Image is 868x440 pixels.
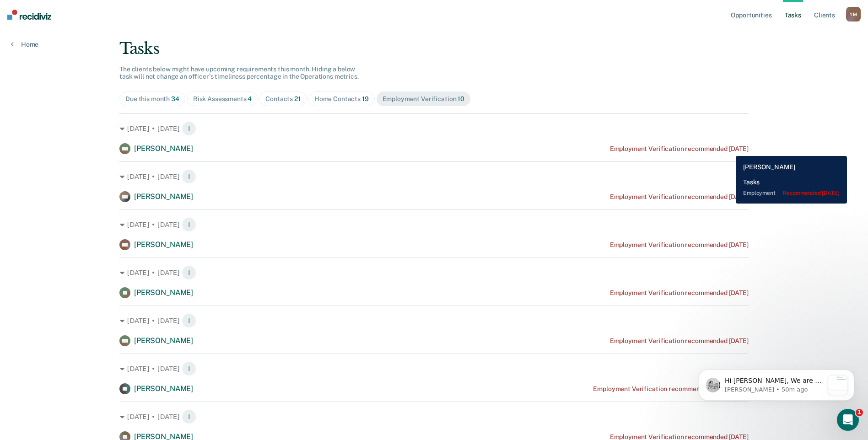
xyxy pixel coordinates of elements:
div: Y M [846,7,861,21]
span: 1 [182,409,196,424]
span: 1 [182,361,196,376]
span: [PERSON_NAME] [134,288,193,297]
span: 1 [856,409,863,416]
span: 1 [182,217,196,232]
span: [PERSON_NAME] [134,240,193,249]
span: 1 [182,313,196,328]
div: Employment Verification recommended [DATE] [610,241,749,249]
div: [DATE] • [DATE] 1 [119,313,749,328]
div: Home Contacts [314,95,369,103]
div: Employment Verification [383,95,464,103]
img: Recidiviz [7,10,51,20]
span: 1 [182,121,196,136]
div: Employment Verification recommended [DATE] [610,289,749,297]
span: [PERSON_NAME] [134,384,193,393]
div: [DATE] • [DATE] 1 [119,121,749,136]
span: 19 [362,95,369,102]
div: [DATE] • [DATE] 1 [119,217,749,232]
div: Employment Verification recommended [DATE] [610,193,749,201]
div: Contacts [265,95,301,103]
div: [DATE] • [DATE] 1 [119,169,749,184]
div: Employment Verification recommended [DATE] [610,337,749,345]
span: 1 [182,265,196,280]
span: 4 [248,95,252,102]
iframe: Intercom notifications message [685,351,868,415]
span: 1 [182,169,196,184]
a: Home [11,40,38,48]
span: The clients below might have upcoming requirements this month. Hiding a below task will not chang... [119,65,359,80]
button: YM [846,7,861,21]
div: [DATE] • [DATE] 1 [119,361,749,376]
div: Employment Verification recommended [DATE] [610,145,749,153]
iframe: Intercom live chat [837,409,859,431]
div: Risk Assessments [193,95,252,103]
span: [PERSON_NAME] [134,336,193,345]
div: [DATE] • [DATE] 1 [119,409,749,424]
span: [PERSON_NAME] [134,144,193,153]
span: 21 [294,95,301,102]
div: Employment Verification recommended a month ago [593,385,748,393]
div: [DATE] • [DATE] 1 [119,265,749,280]
div: Due this month [125,95,179,103]
span: 34 [171,95,179,102]
span: [PERSON_NAME] [134,192,193,201]
span: 10 [458,95,464,102]
div: Tasks [119,39,749,58]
